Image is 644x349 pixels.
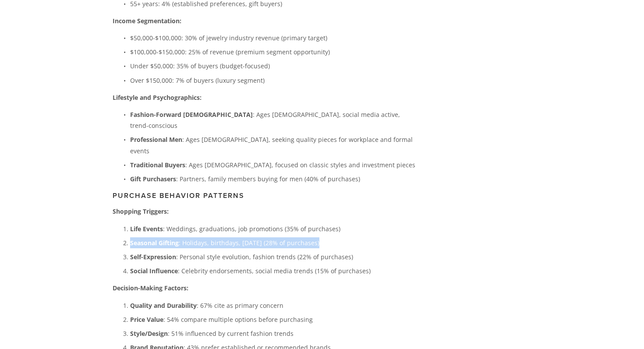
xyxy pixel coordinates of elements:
[130,60,420,71] p: Under $50,000: 35% of buyers (budget-focused)
[130,225,163,233] strong: Life Events
[130,253,176,261] strong: Self-Expression
[130,110,253,119] strong: Fashion-Forward [DEMOGRAPHIC_DATA]
[130,328,420,339] p: : 51% influenced by current fashion trends
[130,267,178,275] strong: Social Influence
[113,284,188,292] strong: Decision-Making Factors:
[130,109,420,131] p: : Ages [DEMOGRAPHIC_DATA], social media active, trend-conscious
[113,17,181,25] strong: Income Segmentation:
[130,173,420,184] p: : Partners, family members buying for men (40% of purchases)
[130,301,197,310] strong: Quality and Durability
[130,223,420,234] p: : Weddings, graduations, job promotions (35% of purchases)
[130,314,420,325] p: : 54% compare multiple options before purchasing
[130,300,420,311] p: : 67% cite as primary concern
[130,75,420,86] p: Over $150,000: 7% of buyers (luxury segment)
[130,329,168,338] strong: Style/Design
[130,239,179,247] strong: Seasonal Gifting
[130,175,176,183] strong: Gift Purchasers
[130,237,420,248] p: : Holidays, birthdays, [DATE] (28% of purchases)
[130,251,420,262] p: : Personal style evolution, fashion trends (22% of purchases)
[130,32,420,43] p: $50,000-$100,000: 30% of jewelry industry revenue (primary target)
[113,207,169,215] strong: Shopping Triggers:
[113,191,420,200] h3: Purchase Behavior Patterns
[130,161,185,169] strong: Traditional Buyers
[113,93,202,102] strong: Lifestyle and Psychographics:
[130,265,420,276] p: : Celebrity endorsements, social media trends (15% of purchases)
[130,46,420,57] p: $100,000-$150,000: 25% of revenue (premium segment opportunity)
[130,134,420,156] p: : Ages [DEMOGRAPHIC_DATA], seeking quality pieces for workplace and formal events
[130,135,182,144] strong: Professional Men
[130,159,420,170] p: : Ages [DEMOGRAPHIC_DATA], focused on classic styles and investment pieces
[130,315,163,324] strong: Price Value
